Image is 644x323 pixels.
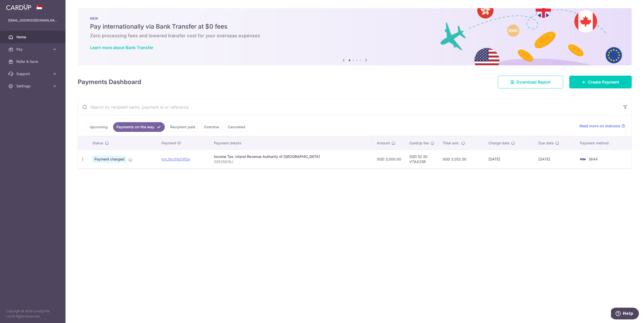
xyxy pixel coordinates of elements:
span: Download Report [517,79,551,85]
img: Bank Card [577,156,588,162]
span: Support [16,71,50,76]
a: Payments on the way [113,122,165,132]
th: Payment details [210,136,373,150]
span: CardUp fee [409,141,429,146]
iframe: Opens a widget where you can find more information [611,308,639,320]
th: Payment method [576,136,631,150]
td: SGD 3,052.50 [439,150,484,168]
span: Total amt. [443,141,460,146]
td: SGD 52.50 VTAX25R [405,150,439,168]
a: Create Payment [569,76,632,88]
span: Refer & Save [16,59,50,64]
span: Due date [538,141,554,146]
span: Create Payment [588,79,619,85]
h6: Zero processing fees and lowered transfer cost for your overseas expenses [90,33,619,39]
td: [DATE] [534,150,576,168]
span: Read more on statuses [580,123,620,129]
p: [EMAIL_ADDRESS][DOMAIN_NAME] [8,18,57,23]
span: Settings [16,84,50,89]
a: Read more on statuses [580,123,625,129]
a: Upcoming [86,122,111,132]
a: Recipient paid [167,122,199,132]
p: NEW [90,16,619,20]
span: 5644 [589,157,598,161]
span: Amount [377,141,390,146]
h5: Pay internationally via Bank Transfer at $0 fees [90,22,619,31]
img: CardUp [6,4,31,10]
a: Overdue [201,122,222,132]
span: Status [92,141,103,146]
input: Search by recipient name, payment id or reference [78,99,619,115]
span: Home [16,34,50,40]
div: Income Tax. Inland Revenue Authority of [GEOGRAPHIC_DATA] [214,154,369,159]
a: Download Report [498,76,563,88]
span: Pay [16,47,50,52]
th: Payment ID [157,136,210,150]
img: Bank transfer banner [78,8,632,65]
p: S9535816J [214,159,369,164]
a: Learn more about Bank Transfer [90,45,153,50]
a: txn_1bc01a33f2e [161,157,190,161]
span: Payment charged [92,156,126,163]
td: SGD 3,000.00 [373,150,405,168]
span: Charge date [488,141,509,146]
h4: Payments Dashboard [78,77,141,87]
td: [DATE] [484,150,534,168]
a: Cancelled [224,122,248,132]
